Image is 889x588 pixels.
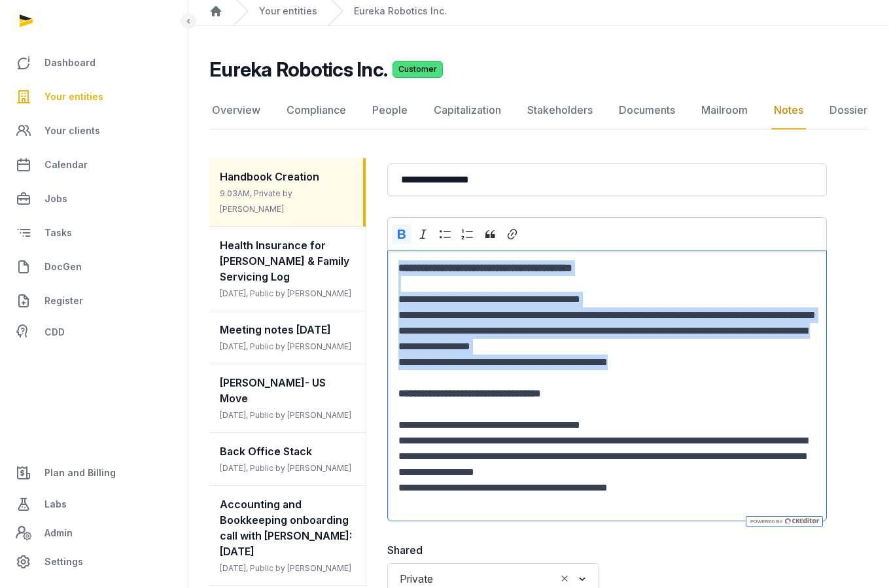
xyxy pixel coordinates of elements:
span: Handbook Creation [220,170,319,183]
span: Accounting and Bookkeeping onboarding call with [PERSON_NAME]: [DATE] [220,498,352,558]
a: People [370,92,410,130]
a: Stakeholders [525,92,595,130]
span: Calendar [44,157,88,173]
span: Your clients [44,123,100,139]
a: Compliance [284,92,349,130]
span: Plan and Billing [44,465,116,481]
a: Eureka Robotics Inc. [354,5,447,18]
a: Jobs [10,183,177,215]
span: Customer [392,61,443,78]
span: Settings [44,554,83,570]
button: Clear Selected [559,570,570,588]
span: DocGen [44,259,82,275]
nav: Tabs [209,92,868,130]
a: Your clients [10,115,177,147]
a: Your entities [10,81,177,112]
span: Admin [44,525,73,541]
a: Admin [10,520,177,546]
span: Your entities [44,89,103,105]
span: Dashboard [44,55,96,71]
a: Documents [616,92,678,130]
span: Powered by [749,519,782,525]
a: CDD [10,319,177,345]
a: DocGen [10,251,177,283]
a: Tasks [10,217,177,249]
a: Mailroom [699,92,750,130]
a: Capitalization [431,92,504,130]
span: 9.03AM, Private by [PERSON_NAME] [220,188,292,214]
a: Overview [209,92,263,130]
a: Register [10,285,177,317]
span: [DATE], Public by [PERSON_NAME] [220,410,351,420]
span: Meeting notes [DATE] [220,323,331,336]
span: Register [44,293,83,309]
a: Plan and Billing [10,457,177,489]
span: Back Office Stack [220,445,312,458]
span: [PERSON_NAME]- US Move [220,376,326,405]
div: Editor editing area: main [387,251,827,522]
a: Calendar [10,149,177,181]
a: Settings [10,546,177,578]
span: Health Insurance for [PERSON_NAME] & Family Servicing Log [220,239,349,283]
a: Dashboard [10,47,177,78]
span: Private [396,570,436,588]
input: Search for option [439,570,555,588]
span: [DATE], Public by [PERSON_NAME] [220,463,351,473]
a: Your entities [259,5,317,18]
span: Jobs [44,191,67,207]
h2: Eureka Robotics Inc. [209,58,387,81]
span: [DATE], Public by [PERSON_NAME] [220,563,351,573]
label: Shared [387,542,599,558]
span: Tasks [44,225,72,241]
div: Editor toolbar [387,217,827,251]
span: CDD [44,324,65,340]
span: [DATE], Public by [PERSON_NAME] [220,288,351,298]
span: [DATE], Public by [PERSON_NAME] [220,341,351,351]
a: Notes [771,92,806,130]
a: Labs [10,489,177,520]
a: Dossier [827,92,870,130]
span: Labs [44,496,67,512]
